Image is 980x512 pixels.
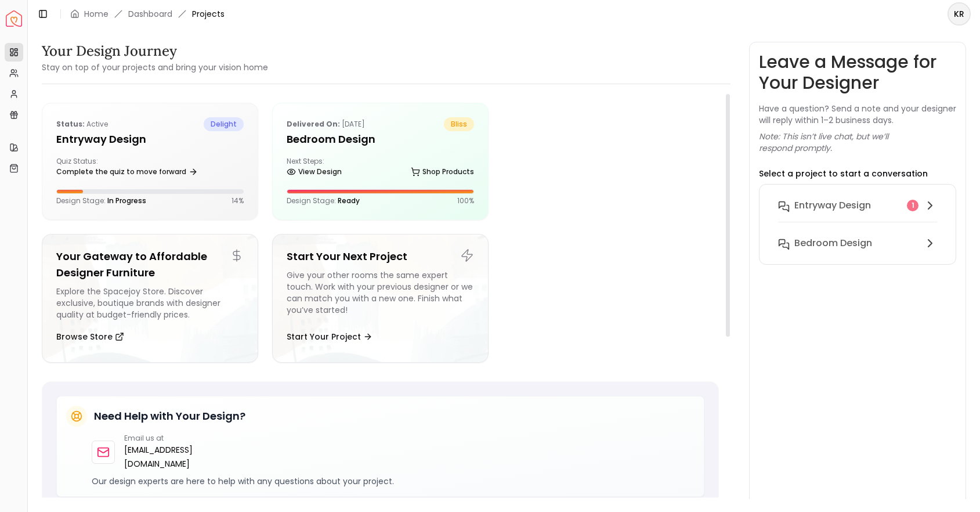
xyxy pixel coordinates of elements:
[907,200,918,211] div: 1
[124,434,229,443] p: Email us at
[411,164,474,180] a: Shop Products
[287,325,373,348] button: Start Your Project
[287,119,340,129] b: Delivered on:
[84,8,109,20] a: Home
[948,2,971,26] button: KR
[287,196,360,205] p: Design Stage:
[70,8,225,20] nav: breadcrumb
[444,117,474,131] span: bliss
[42,42,268,60] h3: Your Design Journey
[56,119,85,129] b: Status:
[759,103,956,126] p: Have a question? Send a note and your designer will reply within 1–2 business days.
[794,236,872,250] h6: Bedroom Design
[42,234,258,363] a: Your Gateway to Affordable Designer FurnitureExplore the Spacejoy Store. Discover exclusive, bout...
[6,10,22,27] img: Spacejoy Logo
[56,157,145,180] div: Quiz Status:
[287,157,474,180] div: Next Steps:
[56,325,124,348] button: Browse Store
[769,194,946,232] button: entryway design1
[6,10,22,27] a: Spacejoy
[204,117,244,131] span: delight
[94,408,245,424] h5: Need Help with Your Design?
[794,199,871,212] h6: entryway design
[338,196,360,205] span: Ready
[759,131,956,154] p: Note: This isn’t live chat, but we’ll respond promptly.
[92,475,695,487] p: Our design experts are here to help with any questions about your project.
[42,62,268,73] small: Stay on top of your projects and bring your vision home
[192,8,225,20] span: Projects
[56,248,244,281] h5: Your Gateway to Affordable Designer Furniture
[287,269,474,320] div: Give your other rooms the same expert touch. Work with your previous designer or we can match you...
[56,117,108,131] p: active
[287,117,365,131] p: [DATE]
[457,196,474,205] p: 100 %
[124,443,229,471] a: [EMAIL_ADDRESS][DOMAIN_NAME]
[56,131,244,147] h5: entryway design
[287,248,474,265] h5: Start Your Next Project
[949,3,970,24] span: KR
[107,196,146,205] span: In Progress
[232,196,244,205] p: 14 %
[769,232,946,255] button: Bedroom Design
[759,168,928,179] p: Select a project to start a conversation
[759,52,956,93] h3: Leave a Message for Your Designer
[56,196,146,205] p: Design Stage:
[287,164,342,180] a: View Design
[272,234,489,363] a: Start Your Next ProjectGive your other rooms the same expert touch. Work with your previous desig...
[128,8,172,20] a: Dashboard
[56,164,198,180] a: Complete the quiz to move forward
[56,286,244,320] div: Explore the Spacejoy Store. Discover exclusive, boutique brands with designer quality at budget-f...
[287,131,474,147] h5: Bedroom Design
